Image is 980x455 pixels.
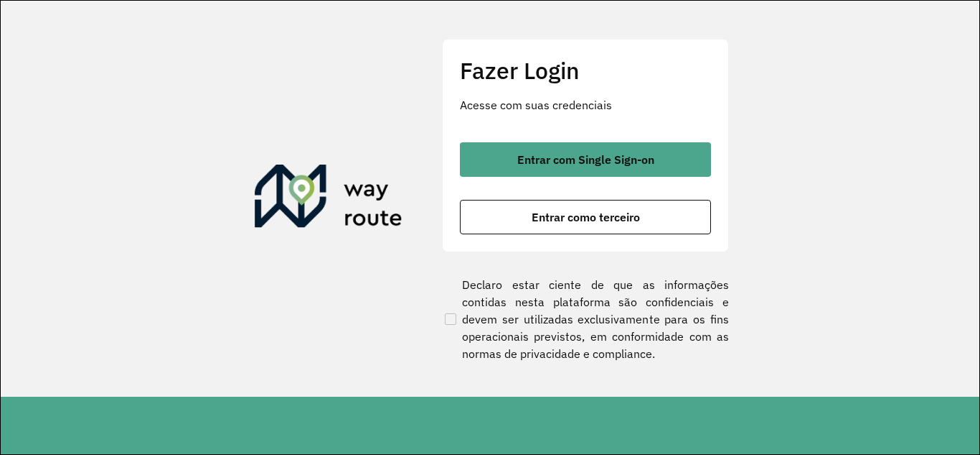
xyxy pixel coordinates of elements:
img: Roteirizador AmbevTech [255,165,402,234]
button: button [460,142,711,177]
p: Acesse com suas credenciais [460,96,711,114]
h2: Fazer Login [460,57,711,84]
span: Entrar com Single Sign-on [517,154,654,165]
button: button [460,200,711,234]
label: Declaro estar ciente de que as informações contidas nesta plataforma são confidenciais e devem se... [442,276,729,362]
span: Entrar como terceiro [532,211,640,223]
